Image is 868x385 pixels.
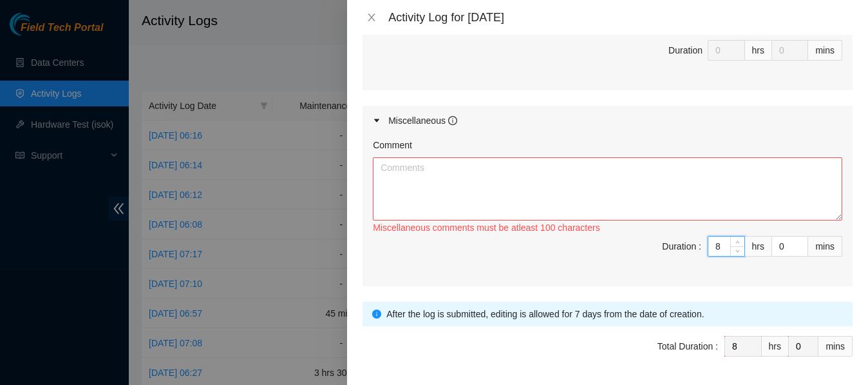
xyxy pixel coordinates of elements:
[448,116,457,125] span: info-circle
[668,43,703,57] div: Duration
[363,12,381,24] button: Close
[373,138,412,152] label: Comment
[373,157,842,221] textarea: Comment
[388,10,853,25] div: Activity Log for [DATE]
[808,40,842,61] div: mins
[734,238,742,246] span: up
[373,117,381,124] span: caret-right
[386,307,843,321] div: After the log is submitted, editing is allowed for 7 days from the date of creation.
[373,221,842,235] div: Miscellaneous comments must be atleast 100 characters
[808,236,842,257] div: mins
[745,236,772,257] div: hrs
[818,336,853,357] div: mins
[730,237,744,246] span: Increase Value
[366,12,377,23] span: close
[372,310,381,319] span: info-circle
[745,40,772,61] div: hrs
[762,336,789,357] div: hrs
[730,246,744,256] span: Decrease Value
[734,248,742,255] span: down
[657,339,718,353] div: Total Duration :
[662,239,701,253] div: Duration :
[363,106,853,135] div: Miscellaneous info-circle
[388,114,457,128] div: Miscellaneous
